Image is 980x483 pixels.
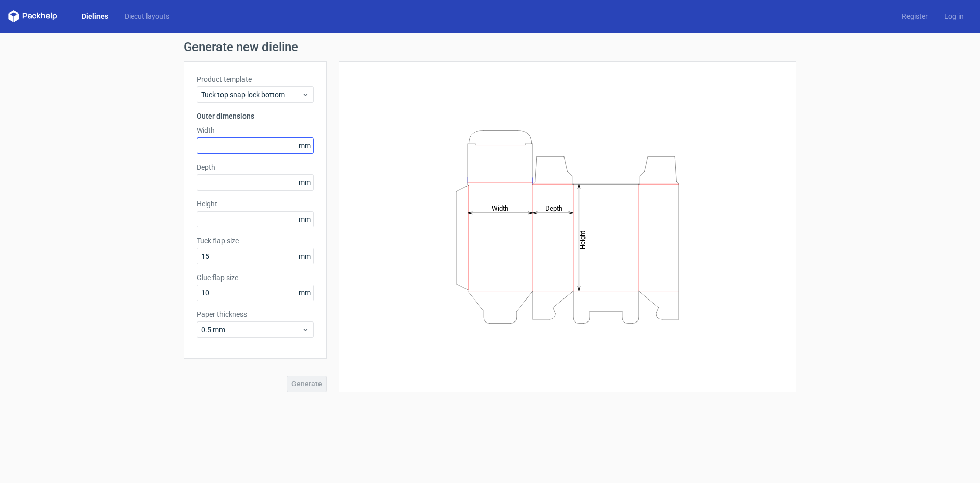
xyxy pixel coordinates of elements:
a: Register [894,11,936,21]
label: Depth [197,162,314,172]
label: Product template [197,74,314,84]
tspan: Width [492,204,508,212]
tspan: Height [579,230,586,249]
label: Glue flap size [197,272,314,283]
a: Log in [936,11,972,21]
a: Dielines [73,11,116,21]
label: Tuck flap size [197,236,314,246]
h1: Generate new dieline [184,41,796,53]
label: Height [197,199,314,209]
a: Diecut layouts [116,11,178,21]
span: mm [296,175,313,190]
h3: Outer dimensions [197,111,314,121]
tspan: Depth [545,204,562,212]
span: 0.5 mm [201,325,302,335]
span: Tuck top snap lock bottom [201,89,302,100]
label: Width [197,125,314,135]
span: mm [296,285,313,301]
label: Paper thickness [197,309,314,319]
span: mm [296,138,313,153]
span: mm [296,248,313,264]
span: mm [296,212,313,227]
